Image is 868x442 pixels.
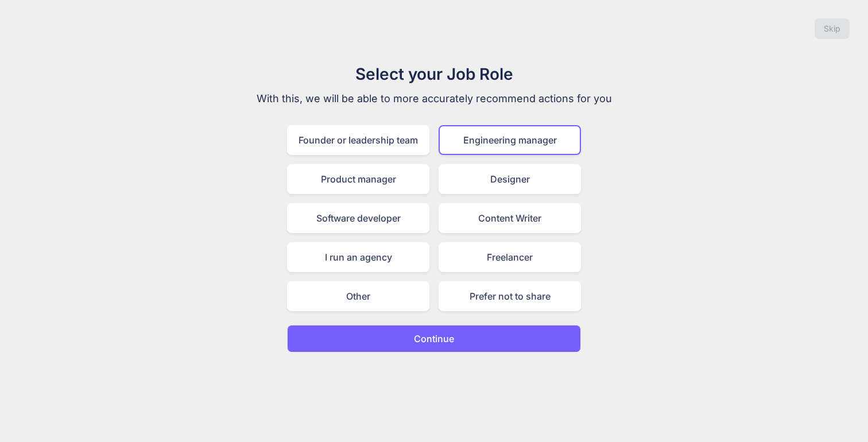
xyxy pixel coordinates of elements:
div: Product manager [287,164,429,194]
div: I run an agency [287,242,429,272]
div: Prefer not to share [439,281,581,311]
h1: Select your Job Role [241,62,627,86]
p: With this, we will be able to more accurately recommend actions for you [241,91,627,107]
div: Designer [439,164,581,194]
p: Continue [414,332,454,346]
div: Other [287,281,429,311]
div: Freelancer [439,242,581,272]
div: Software developer [287,203,429,233]
div: Engineering manager [439,125,581,155]
button: Continue [287,325,581,352]
div: Founder or leadership team [287,125,429,155]
button: Skip [815,18,850,39]
div: Content Writer [439,203,581,233]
